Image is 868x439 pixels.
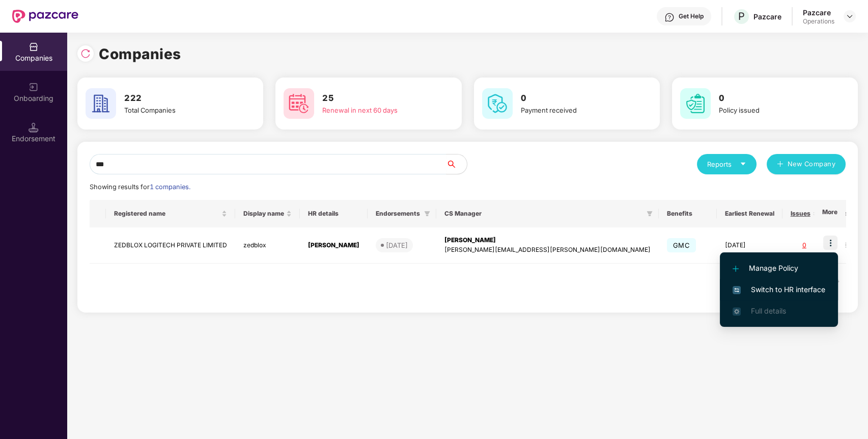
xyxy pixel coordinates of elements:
[814,200,846,227] th: More
[788,159,836,169] span: New Company
[521,92,631,105] h3: 0
[29,42,39,52] img: svg+xml;base64,PHN2ZyBpZD0iQ29tcGFuaWVzIiB4bWxucz0iaHR0cDovL3d3dy53My5vcmcvMjAwMC9zdmciIHdpZHRoPS...
[444,236,651,245] div: [PERSON_NAME]
[717,227,782,264] td: [DATE]
[424,211,430,217] span: filter
[707,159,746,169] div: Reports
[99,43,181,65] h1: Companies
[753,12,781,21] div: Pazcare
[444,245,651,255] div: [PERSON_NAME][EMAIL_ADDRESS][PERSON_NAME][DOMAIN_NAME]
[86,88,116,119] img: svg+xml;base64,PHN2ZyB4bWxucz0iaHR0cDovL3d3dy53My5vcmcvMjAwMC9zdmciIHdpZHRoPSI2MCIgaGVpZ2h0PSI2MC...
[791,210,810,218] span: Issues
[446,154,467,174] button: search
[733,286,741,294] img: svg+xml;base64,PHN2ZyB4bWxucz0iaHR0cDovL3d3dy53My5vcmcvMjAwMC9zdmciIHdpZHRoPSIxNiIgaGVpZ2h0PSIxNi...
[322,92,433,105] h3: 25
[659,200,717,227] th: Benefits
[767,154,846,174] button: plusNew Company
[717,200,782,227] th: Earliest Renewal
[235,227,300,264] td: zedblox
[791,241,818,250] div: 0
[446,160,467,168] span: search
[846,12,854,20] img: svg+xml;base64,PHN2ZyBpZD0iRHJvcGRvd24tMzJ4MzIiIHhtbG5zPSJodHRwOi8vd3d3LnczLm9yZy8yMDAwL3N2ZyIgd2...
[679,12,704,20] div: Get Help
[719,105,829,115] div: Policy issued
[733,263,825,274] span: Manage Policy
[444,210,642,218] span: CS Manager
[243,210,284,218] span: Display name
[751,306,786,315] span: Full details
[777,161,783,169] span: plus
[124,92,235,105] h3: 222
[782,200,826,227] th: Issues
[803,8,834,17] div: Pazcare
[322,105,433,115] div: Renewal in next 60 days
[90,183,190,191] span: Showing results for
[482,88,513,119] img: svg+xml;base64,PHN2ZyB4bWxucz0iaHR0cDovL3d3dy53My5vcmcvMjAwMC9zdmciIHdpZHRoPSI2MCIgaGVpZ2h0PSI2MC...
[647,211,653,217] span: filter
[386,240,408,250] div: [DATE]
[803,17,834,25] div: Operations
[308,241,359,250] div: [PERSON_NAME]
[645,208,655,220] span: filter
[376,210,420,218] span: Endorsements
[719,92,829,105] h3: 0
[284,88,314,119] img: svg+xml;base64,PHN2ZyB4bWxucz0iaHR0cDovL3d3dy53My5vcmcvMjAwMC9zdmciIHdpZHRoPSI2MCIgaGVpZ2h0PSI2MC...
[680,88,711,119] img: svg+xml;base64,PHN2ZyB4bWxucz0iaHR0cDovL3d3dy53My5vcmcvMjAwMC9zdmciIHdpZHRoPSI2MCIgaGVpZ2h0PSI2MC...
[738,10,745,22] span: P
[521,105,631,115] div: Payment received
[150,183,190,191] span: 1 companies.
[29,82,39,92] img: svg+xml;base64,PHN2ZyB3aWR0aD0iMjAiIGhlaWdodD0iMjAiIHZpZXdCb3g9IjAgMCAyMCAyMCIgZmlsbD0ibm9uZSIgeG...
[422,208,432,220] span: filter
[823,236,837,250] img: icon
[29,122,39,133] img: svg+xml;base64,PHN2ZyB3aWR0aD0iMTQuNSIgaGVpZ2h0PSIxNC41IiB2aWV3Qm94PSIwIDAgMTYgMTYiIGZpbGw9Im5vbm...
[667,238,696,252] span: GMC
[114,210,219,218] span: Registered name
[733,266,739,272] img: svg+xml;base64,PHN2ZyB4bWxucz0iaHR0cDovL3d3dy53My5vcmcvMjAwMC9zdmciIHdpZHRoPSIxMi4yMDEiIGhlaWdodD...
[300,200,368,227] th: HR details
[124,105,235,115] div: Total Companies
[733,284,825,295] span: Switch to HR interface
[106,227,235,264] td: ZEDBLOX LOGITECH PRIVATE LIMITED
[664,12,675,22] img: svg+xml;base64,PHN2ZyBpZD0iSGVscC0zMngzMiIgeG1sbnM9Imh0dHA6Ly93d3cudzMub3JnLzIwMDAvc3ZnIiB3aWR0aD...
[80,48,91,59] img: svg+xml;base64,PHN2ZyBpZD0iUmVsb2FkLTMyeDMyIiB4bWxucz0iaHR0cDovL3d3dy53My5vcmcvMjAwMC9zdmciIHdpZH...
[740,161,746,167] span: caret-down
[106,200,235,227] th: Registered name
[235,200,300,227] th: Display name
[733,307,741,316] img: svg+xml;base64,PHN2ZyB4bWxucz0iaHR0cDovL3d3dy53My5vcmcvMjAwMC9zdmciIHdpZHRoPSIxNi4zNjMiIGhlaWdodD...
[12,10,78,23] img: New Pazcare Logo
